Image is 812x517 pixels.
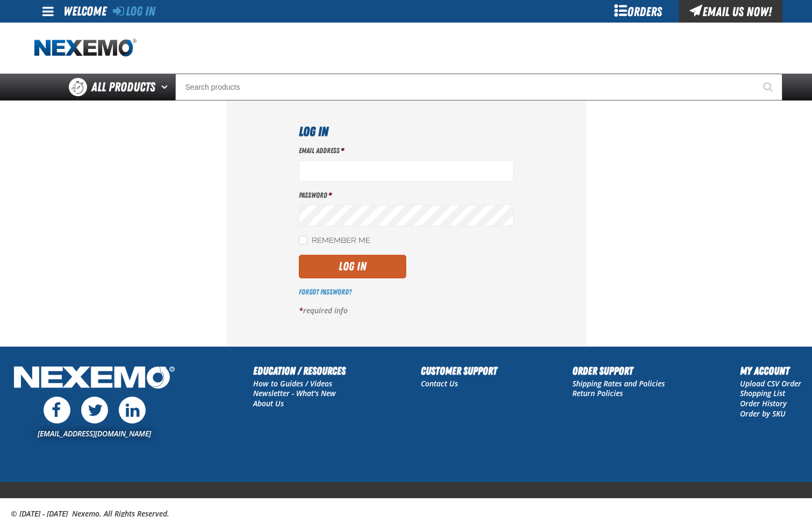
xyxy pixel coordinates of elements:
a: About Us [253,398,284,408]
a: Log In [113,4,155,19]
input: Remember Me [299,236,307,245]
h2: Order Support [572,363,665,379]
img: Nexemo logo [34,39,136,58]
a: Forgot Password? [299,288,351,296]
a: Order by SKU [740,408,786,419]
h2: My Account [740,363,801,379]
a: Upload CSV Order [740,378,801,389]
a: Contact Us [421,378,458,389]
label: Remember Me [299,236,370,246]
a: Shipping Rates and Policies [572,378,665,389]
a: How to Guides / Videos [253,378,332,389]
p: required info [299,306,514,316]
img: Nexemo Logo [11,363,178,394]
a: Shopping List [740,388,785,398]
button: Open All Products pages [157,74,175,100]
a: [EMAIL_ADDRESS][DOMAIN_NAME] [38,428,151,439]
label: Password [299,190,514,200]
h2: Customer Support [421,363,497,379]
h1: Log In [299,122,514,141]
button: Start Searching [756,74,782,100]
a: Return Policies [572,388,623,398]
input: Search [175,74,782,100]
h2: Education / Resources [253,363,346,379]
a: Newsletter - What's New [253,388,336,398]
a: Order History [740,398,787,408]
a: Home [34,39,136,58]
span: All Products [91,77,155,97]
label: Email Address [299,146,514,156]
button: Log In [299,255,406,278]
